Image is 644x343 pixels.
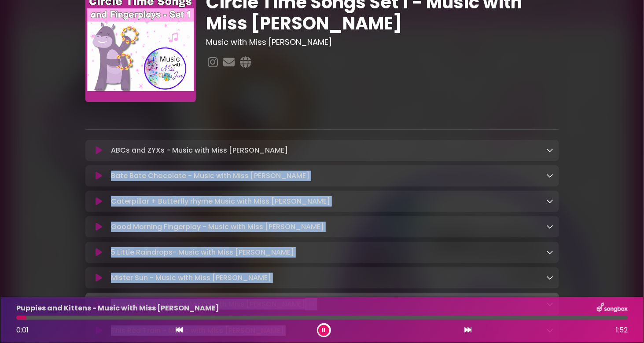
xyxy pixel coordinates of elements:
p: Puppies and Kittens - Music with Miss [PERSON_NAME] [16,303,219,314]
p: Good Morning Fingerplay - Music with Miss [PERSON_NAME] [111,222,324,232]
h3: Music with Miss [PERSON_NAME] [206,37,559,47]
p: Mister Sun - Music with Miss [PERSON_NAME] [111,273,271,283]
p: Bate Bate Chocolate - Music with Miss [PERSON_NAME] [111,171,309,181]
p: 5 Little Raindrops- Music with Miss [PERSON_NAME] [111,247,294,258]
p: Caterpillar + Butterfly rhyme Music with Miss [PERSON_NAME] [111,196,330,207]
span: 1:52 [616,325,628,336]
span: 0:01 [16,325,29,335]
img: songbox-logo-white.png [597,303,628,314]
p: ABCs and ZYXs - Music with Miss [PERSON_NAME] [111,145,288,156]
